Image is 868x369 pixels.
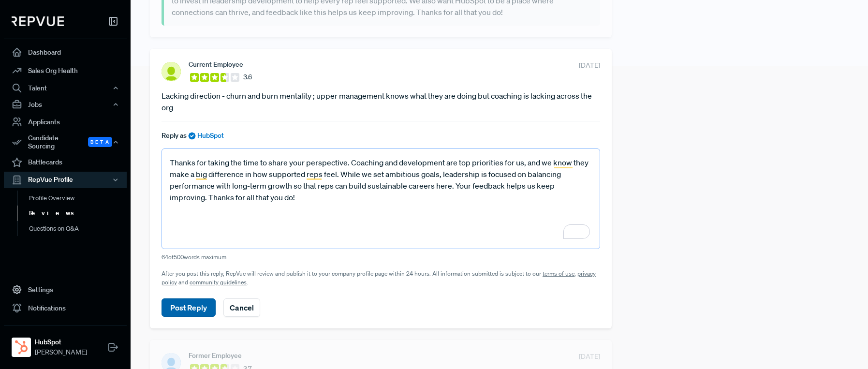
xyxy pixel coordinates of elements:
[35,337,87,347] strong: HubSpot
[162,131,187,140] span: Reply as
[4,61,127,80] a: Sales Org Health
[12,16,64,26] img: RepVue
[243,72,252,82] span: 3.6
[162,90,600,113] article: Lacking direction - churn and burn mentality ; upper management knows what they are doing but coa...
[4,172,127,188] button: RepVue Profile
[162,298,216,317] button: Post Reply
[4,280,127,299] a: Settings
[162,269,596,286] a: privacy policy
[4,43,127,61] a: Dashboard
[4,113,127,131] a: Applicants
[189,60,243,68] span: Current Employee
[17,221,140,236] a: Questions on Q&A
[4,131,127,153] div: Candidate Sourcing
[4,153,127,172] a: Battlecards
[162,253,600,262] p: 64 of 500 words maximum
[4,131,127,153] button: Candidate Sourcing Beta
[4,325,127,361] a: HubSpotHubSpot[PERSON_NAME]
[17,206,140,221] a: Reviews
[35,347,87,357] span: [PERSON_NAME]
[197,131,224,140] span: HubSpot
[223,298,260,317] button: Cancel
[190,278,247,286] a: community guidelines
[162,269,600,287] p: After you post this reply, RepVue will review and publish it to your company profile page within ...
[14,339,29,355] img: HubSpot
[88,137,112,147] span: Beta
[162,148,600,249] textarea: To enrich screen reader interactions, please activate Accessibility in Grammarly extension settings
[17,191,140,206] a: Profile Overview
[4,299,127,317] a: Notifications
[543,269,574,278] a: terms of use
[4,80,127,96] button: Talent
[579,60,600,71] span: [DATE]
[4,96,127,113] button: Jobs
